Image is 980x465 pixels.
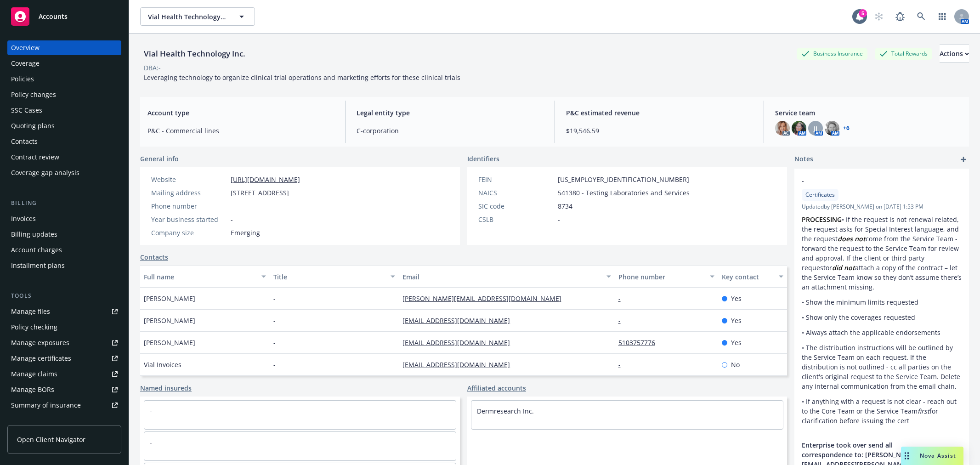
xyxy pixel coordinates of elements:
[802,297,962,307] p: • Show the minimum limits requested
[11,335,69,350] div: Manage exposures
[11,72,34,86] div: Policies
[558,201,572,211] span: 8734
[477,407,534,415] a: Dermresearch Inc.
[402,360,517,369] a: [EMAIL_ADDRESS][DOMAIN_NAME]
[731,294,742,303] span: Yes
[231,228,260,238] span: Emerging
[357,126,543,136] span: C-corporation
[566,126,753,136] span: $19,546.59
[11,119,55,133] div: Quoting plans
[7,40,121,55] a: Overview
[775,121,790,136] img: photo
[558,215,560,224] span: -
[825,121,839,136] img: photo
[11,165,79,180] div: Coverage gap analysis
[231,188,289,198] span: [STREET_ADDRESS]
[805,191,835,199] span: Certificates
[147,108,334,118] span: Account type
[802,215,842,224] strong: PROCESSING
[147,126,334,136] span: P&C - Commercial lines
[478,201,554,211] div: SIC code
[402,338,517,347] a: [EMAIL_ADDRESS][DOMAIN_NAME]
[618,360,628,369] a: -
[144,360,181,369] span: Vial Invoices
[467,154,499,164] span: Identifiers
[558,188,690,198] span: 541380 - Testing Laboratories and Services
[7,335,121,350] a: Manage exposures
[11,351,71,366] div: Manage certificates
[231,215,233,224] span: -
[731,360,740,369] span: No
[399,266,614,288] button: Email
[7,320,121,335] a: Policy checking
[731,338,742,347] span: Yes
[11,304,50,319] div: Manage files
[7,243,121,257] a: Account charges
[901,447,912,465] div: Drag to move
[144,73,460,82] span: Leveraging technology to organize clinical trial operations and marketing efforts for these clini...
[802,203,962,211] span: Updated by [PERSON_NAME] on [DATE] 1:53 PM
[566,108,753,118] span: P&C estimated revenue
[7,227,121,242] a: Billing updates
[7,87,121,102] a: Policy changes
[11,211,36,226] div: Invoices
[7,382,121,397] a: Manage BORs
[618,272,704,282] div: Phone number
[918,407,929,415] em: first
[802,312,962,322] p: • Show only the coverages requested
[140,7,255,26] button: Vial Health Technology Inc.
[140,154,179,164] span: General info
[7,134,121,149] a: Contacts
[140,266,270,288] button: Full name
[231,201,233,211] span: -
[933,7,952,26] a: Switch app
[618,338,663,347] a: 5103757776
[151,175,227,184] div: Website
[802,215,962,292] p: • If the request is not renewal related, the request asks for Special Interest language, and the ...
[802,397,962,425] p: • If anything with a request is not clear - reach out to the Core Team or the Service Team for cl...
[838,234,866,243] em: does not
[901,447,963,465] button: Nova Assist
[144,272,256,282] div: Full name
[618,316,628,325] a: -
[231,175,300,184] a: [URL][DOMAIN_NAME]
[722,272,773,282] div: Key contact
[731,316,742,325] span: Yes
[11,258,65,273] div: Installment plans
[478,188,554,198] div: NAICS
[7,198,121,208] div: Billing
[797,48,867,59] div: Business Insurance
[775,108,962,118] span: Service team
[558,175,689,184] span: [US_EMPLOYER_IDENTIFICATION_NUMBER]
[958,154,969,165] a: add
[273,294,276,303] span: -
[794,169,969,433] div: -CertificatesUpdatedby [PERSON_NAME] on [DATE] 1:53 PMPROCESSING• If the request is not renewal r...
[478,215,554,224] div: CSLB
[11,150,59,164] div: Contract review
[7,165,121,180] a: Coverage gap analysis
[875,48,932,59] div: Total Rewards
[144,316,195,325] span: [PERSON_NAME]
[7,414,121,428] a: Policy AI ingestions
[7,291,121,301] div: Tools
[467,383,526,393] a: Affiliated accounts
[11,367,57,381] div: Manage claims
[7,72,121,86] a: Policies
[148,12,227,22] span: Vial Health Technology Inc.
[7,150,121,164] a: Contract review
[7,398,121,413] a: Summary of insurance
[273,360,276,369] span: -
[912,7,930,26] a: Search
[832,263,855,272] em: did not
[11,243,62,257] div: Account charges
[140,383,192,393] a: Named insureds
[7,4,121,29] a: Accounts
[11,227,57,242] div: Billing updates
[802,343,962,391] p: • The distribution instructions will be outlined by the Service Team on each request. If the dist...
[478,175,554,184] div: FEIN
[920,452,956,459] span: Nova Assist
[151,201,227,211] div: Phone number
[11,87,56,102] div: Policy changes
[273,272,385,282] div: Title
[7,119,121,133] a: Quoting plans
